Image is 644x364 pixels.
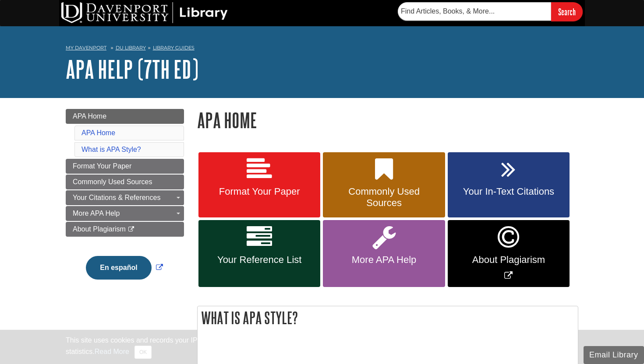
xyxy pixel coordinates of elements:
span: Format Your Paper [73,162,131,170]
span: Format Your Paper [205,186,314,197]
div: This site uses cookies and records your IP address for usage statistics. Additionally, we use Goo... [66,335,578,359]
a: More APA Help [66,206,184,221]
span: Your Reference List [205,254,314,266]
i: This link opens in a new window [127,227,135,232]
a: APA Home [81,129,115,136]
a: APA Home [66,109,184,124]
span: About Plagiarism [73,225,126,233]
span: About Plagiarism [454,254,563,266]
a: APA Help (7th Ed) [66,56,198,83]
span: Your Citations & References [73,194,160,201]
a: Read More [95,348,129,355]
img: DU Library [61,2,228,23]
a: About Plagiarism [66,222,184,237]
form: Searches DU Library's articles, books, and more [398,2,583,21]
a: Your Citations & References [66,190,184,205]
a: Format Your Paper [66,159,184,174]
button: Email Library [584,346,644,364]
a: Your In-Text Citations [448,152,570,218]
a: Commonly Used Sources [66,175,184,189]
nav: breadcrumb [66,42,578,56]
a: DU Library [116,45,146,51]
span: APA Home [73,112,106,120]
span: Commonly Used Sources [73,178,152,185]
span: More APA Help [73,210,120,217]
input: Search [551,2,583,21]
span: More APA Help [329,254,438,266]
a: Commonly Used Sources [323,152,445,218]
h2: What is APA Style? [198,306,578,329]
a: Format Your Paper [198,152,320,218]
button: Close [134,346,152,359]
input: Find Articles, Books, & More... [398,2,551,21]
a: What is APA Style? [81,146,141,153]
span: Commonly Used Sources [329,186,438,209]
a: My Davenport [66,44,106,52]
h1: APA Home [197,109,578,131]
div: Guide Page Menu [66,109,184,294]
a: Link opens in new window [448,220,570,287]
a: Link opens in new window [84,264,165,271]
a: Library Guides [153,45,195,51]
a: More APA Help [323,220,445,287]
a: Your Reference List [198,220,320,287]
button: En español [86,256,151,280]
span: Your In-Text Citations [454,186,563,197]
